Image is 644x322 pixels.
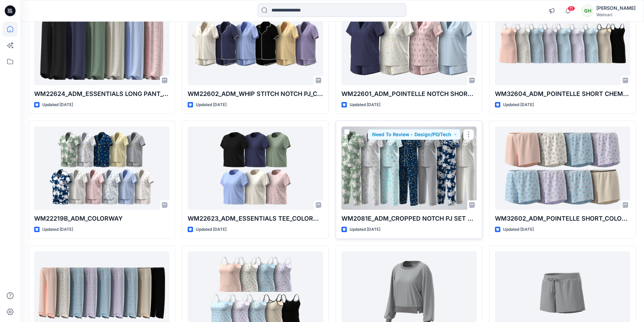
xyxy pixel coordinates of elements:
a: WM2081E_ADM_CROPPED NOTCH PJ SET w/ STRAIGHT HEM TOP_COLORWAY [341,126,477,210]
p: WM22624_ADM_ESSENTIALS LONG PANT_COLORWAY [34,89,169,99]
p: Updated [DATE] [503,226,534,233]
p: Updated [DATE] [503,101,534,108]
p: WM22602_ADM_WHIP STITCH NOTCH PJ_COLORWAY [188,89,323,99]
p: WM22623_ADM_ESSENTIALS TEE_COLORWAY [188,214,323,223]
p: WM22219B_ADM_COLORWAY [34,214,169,223]
p: Updated [DATE] [196,226,226,233]
p: Updated [DATE] [196,101,226,108]
a: WM32602_ADM_POINTELLE SHORT_COLORWAY [495,126,630,210]
p: WM32602_ADM_POINTELLE SHORT_COLORWAY [495,214,630,223]
a: WM22219B_ADM_COLORWAY [34,126,169,210]
p: Updated [DATE] [42,101,73,108]
p: Updated [DATE] [350,101,380,108]
div: Walmart [596,12,636,17]
a: WM22623_ADM_ESSENTIALS TEE_COLORWAY [188,126,323,210]
span: 11 [568,6,575,11]
p: Updated [DATE] [42,226,73,233]
a: WM22601_ADM_POINTELLE NOTCH SHORTIE_COLORWAY [341,2,477,85]
p: WM22601_ADM_POINTELLE NOTCH SHORTIE_COLORWAY [341,89,477,99]
div: GH [581,5,594,17]
a: WM22624_ADM_ESSENTIALS LONG PANT_COLORWAY [34,2,169,85]
p: Updated [DATE] [350,226,380,233]
div: [PERSON_NAME] [596,4,636,12]
p: WM2081E_ADM_CROPPED NOTCH PJ SET w/ STRAIGHT HEM TOP_COLORWAY [341,214,477,223]
a: WM22602_ADM_WHIP STITCH NOTCH PJ_COLORWAY [188,2,323,85]
p: WM32604_ADM_POINTELLE SHORT CHEMISE_COLORWAY [495,89,630,99]
a: WM32604_ADM_POINTELLE SHORT CHEMISE_COLORWAY [495,2,630,85]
